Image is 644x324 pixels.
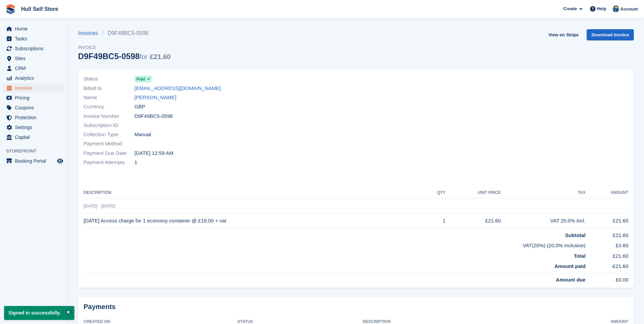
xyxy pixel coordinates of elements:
a: Paid [134,75,152,83]
strong: Amount due [556,277,586,283]
span: £21.60 [150,53,170,60]
span: GBP [134,103,145,111]
span: Booking Portal [15,156,56,166]
time: 2025-08-11 23:59:59 UTC [134,149,173,157]
h2: Payments [84,303,628,311]
a: menu [3,103,64,112]
img: Hull Self Store [612,5,619,12]
a: View on Stripe [546,29,581,40]
span: Paid [136,76,145,82]
a: menu [3,44,64,53]
span: CRM [15,64,56,73]
a: Hull Self Store [18,3,61,15]
th: Tax [501,187,586,198]
a: menu [3,113,64,122]
span: Invoices [15,83,56,93]
span: Currency [84,103,134,111]
a: menu [3,123,64,132]
span: Billed to [84,85,134,92]
span: Storefront [6,148,68,155]
span: Pricing [15,93,56,103]
nav: breadcrumbs [78,29,171,37]
div: VAT 20.0% incl. [501,217,586,225]
p: Signed in successfully. [4,306,74,320]
a: menu [3,132,64,142]
span: for [140,53,147,60]
span: Collection Type [84,131,134,139]
strong: Total [574,253,586,259]
th: Description [84,187,425,198]
strong: Amount paid [554,263,586,269]
span: Invoice [78,44,171,51]
span: [DATE] - [DATE] [84,203,115,209]
span: Home [15,24,56,34]
td: -£21.60 [586,260,628,273]
span: Protection [15,113,56,122]
td: £21.60 [586,229,628,239]
th: Unit Price [445,187,501,198]
span: Coupons [15,103,56,112]
span: Invoice Number [84,112,134,120]
a: Download Invoice [587,29,634,40]
a: menu [3,73,64,83]
span: Payment Attempts [84,159,134,166]
span: 1 [134,159,137,166]
a: [PERSON_NAME] [134,94,176,102]
a: menu [3,83,64,93]
span: Name [84,94,134,102]
td: £3.60 [586,239,628,250]
td: £21.60 [586,213,628,229]
a: menu [3,93,64,103]
span: Payment Method [84,140,134,148]
span: Payment Due Date [84,149,134,157]
a: menu [3,24,64,34]
span: Account [620,6,638,13]
span: Settings [15,123,56,132]
th: Amount [586,187,628,198]
a: Preview store [56,157,64,165]
span: Help [597,5,606,12]
a: menu [3,54,64,63]
span: Create [563,5,577,12]
a: menu [3,34,64,43]
span: Status [84,75,134,83]
span: Capital [15,132,56,142]
a: menu [3,64,64,73]
td: £0.00 [586,273,628,284]
a: [EMAIL_ADDRESS][DOMAIN_NAME] [134,85,221,92]
th: QTY [425,187,445,198]
strong: Subtotal [565,232,586,238]
span: D9F49BC5-0598 [134,112,173,120]
span: Subscription ID [84,122,134,129]
td: VAT(20%) (20.0% inclusive) [84,239,586,250]
span: Tasks [15,34,56,43]
td: 1 [425,213,445,229]
td: £21.60 [445,213,501,229]
span: Sites [15,54,56,63]
a: Invoices [78,29,102,37]
a: menu [3,156,64,166]
td: £21.60 [586,250,628,260]
td: [DATE] Access charge for 1 economy container @ £18.00 + vat [84,213,425,229]
div: D9F49BC5-0598 [78,52,171,61]
span: Analytics [15,73,56,83]
span: Manual [134,131,151,139]
span: Subscriptions [15,44,56,53]
img: stora-icon-8386f47178a22dfd0bd8f6a31ec36ba5ce8667c1dd55bd0f319d3a0aa187defe.svg [5,4,16,14]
